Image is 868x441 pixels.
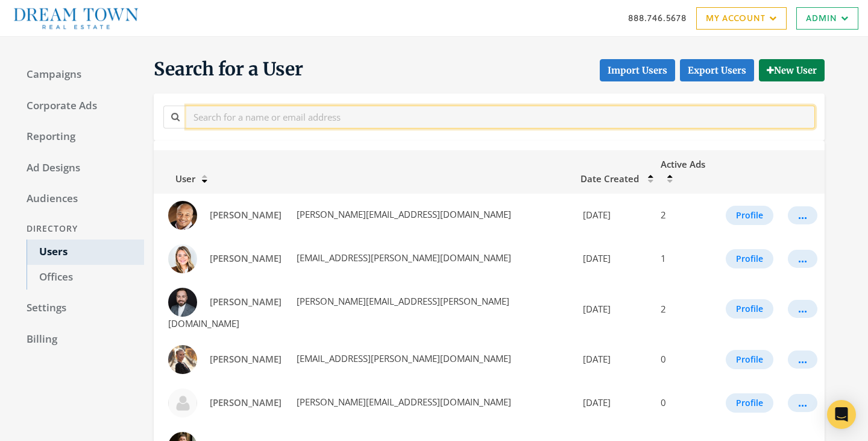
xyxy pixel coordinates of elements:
[294,208,511,220] span: [PERSON_NAME][EMAIL_ADDRESS][DOMAIN_NAME]
[202,247,289,270] a: [PERSON_NAME]
[600,59,675,81] button: Import Users
[798,359,807,360] div: ...
[798,258,807,259] div: ...
[202,291,289,313] a: [PERSON_NAME]
[573,281,653,338] td: [DATE]
[726,393,773,413] button: Profile
[726,206,773,225] button: Profile
[168,389,197,417] img: Adnan Khan Ghauri profile
[186,106,815,128] input: Search for a name or email address
[798,308,807,309] div: ...
[14,186,144,212] a: Audiences
[202,348,289,370] a: [PERSON_NAME]
[726,299,773,319] button: Profile
[573,338,653,381] td: [DATE]
[580,173,639,185] span: Date Created
[294,396,511,408] span: [PERSON_NAME][EMAIL_ADDRESS][DOMAIN_NAME]
[726,249,773,268] button: Profile
[653,338,719,381] td: 0
[14,94,144,119] a: Corporate Ads
[294,252,511,264] span: [EMAIL_ADDRESS][PERSON_NAME][DOMAIN_NAME]
[798,215,807,216] div: ...
[653,381,719,425] td: 0
[161,173,195,185] span: User
[154,57,303,81] span: Search for a User
[210,209,281,221] span: [PERSON_NAME]
[171,112,180,121] i: Search for a name or email address
[573,237,653,281] td: [DATE]
[788,351,817,369] button: ...
[680,59,754,81] a: Export Users
[653,237,719,281] td: 1
[726,350,773,369] button: Profile
[168,295,509,329] span: [PERSON_NAME][EMAIL_ADDRESS][PERSON_NAME][DOMAIN_NAME]
[14,124,144,150] a: Reporting
[27,240,144,265] a: Users
[210,353,281,365] span: [PERSON_NAME]
[653,281,719,338] td: 2
[14,296,144,321] a: Settings
[202,204,289,226] a: [PERSON_NAME]
[168,244,197,273] img: Abby Powell profile
[696,7,787,30] a: My Account
[653,194,719,237] td: 2
[827,400,856,429] div: Open Intercom Messenger
[788,250,817,268] button: ...
[788,394,817,412] button: ...
[294,352,511,364] span: [EMAIL_ADDRESS][PERSON_NAME][DOMAIN_NAME]
[573,381,653,425] td: [DATE]
[628,11,687,24] a: 888.746.5678
[759,59,825,81] button: New User
[661,158,705,170] span: Active Ads
[168,345,197,374] img: Addison Deitch profile
[202,392,289,414] a: [PERSON_NAME]
[788,300,817,318] button: ...
[788,206,817,224] button: ...
[14,156,144,181] a: Ad Designs
[210,252,281,264] span: [PERSON_NAME]
[796,7,858,30] a: Admin
[168,201,197,230] img: Aaron Vanderbilt profile
[573,194,653,237] td: [DATE]
[27,265,144,290] a: Offices
[14,62,144,87] a: Campaigns
[210,296,281,308] span: [PERSON_NAME]
[14,218,144,240] div: Directory
[10,4,142,33] img: Adwerx
[168,288,197,317] img: Adam Zagata profile
[210,396,281,408] span: [PERSON_NAME]
[798,402,807,404] div: ...
[14,327,144,352] a: Billing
